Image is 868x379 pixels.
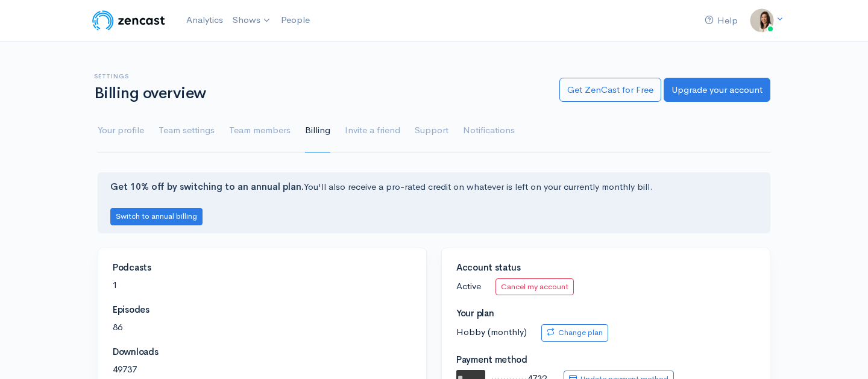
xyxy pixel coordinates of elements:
[415,109,448,152] a: Support
[110,210,203,221] a: Switch to annual billing
[456,263,755,273] h4: Account status
[98,172,770,233] div: You'll also receive a pro-rated credit on whatever is left on your currently monthly bill.
[664,78,770,102] a: Upgrade your account
[559,78,661,102] a: Get ZenCast for Free
[90,8,167,33] img: ZenCast Logo
[228,7,276,34] a: Shows
[305,109,330,152] a: Billing
[495,278,574,296] a: Cancel my account
[229,109,291,152] a: Team members
[750,8,774,33] img: ...
[700,8,743,34] a: Help
[98,109,144,152] a: Your profile
[113,363,412,377] p: 49737
[345,109,400,152] a: Invite a friend
[276,7,315,33] a: People
[113,347,412,357] h4: Downloads
[110,181,304,192] strong: Get 10% off by switching to an annual plan.
[456,309,755,319] h4: Your plan
[159,109,215,152] a: Team settings
[456,278,755,296] p: Active
[94,73,545,80] h6: Settings
[181,7,228,33] a: Analytics
[456,355,755,365] h4: Payment method
[110,208,203,225] button: Switch to annual billing
[113,263,412,273] h4: Podcasts
[463,109,515,152] a: Notifications
[113,278,412,292] p: 1
[113,305,412,315] h4: Episodes
[113,321,412,334] p: 86
[94,85,545,102] h1: Billing overview
[456,324,755,342] p: Hobby (monthly)
[541,324,608,342] a: Change plan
